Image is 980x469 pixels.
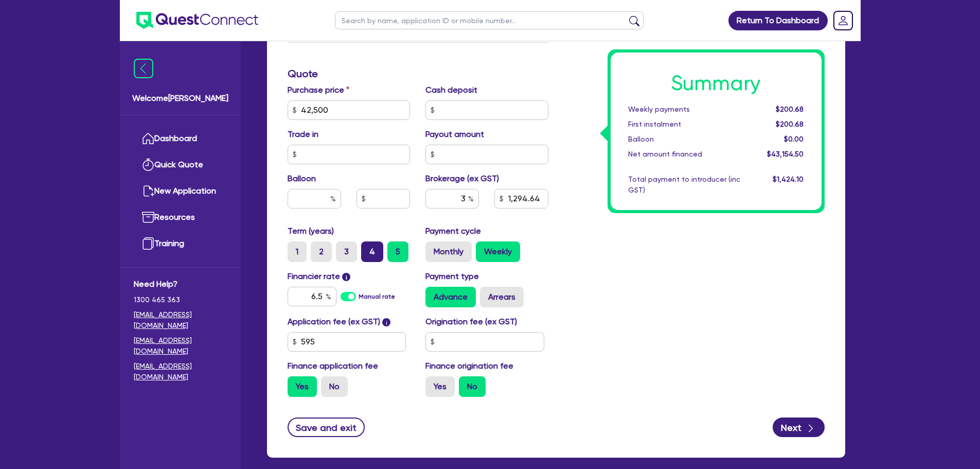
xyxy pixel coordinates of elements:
label: 4 [361,241,383,262]
span: $200.68 [776,120,804,128]
span: Welcome [PERSON_NAME] [132,92,228,105]
label: No [459,376,486,397]
a: Return To Dashboard [728,11,828,30]
label: Trade in [288,128,318,141]
a: [EMAIL_ADDRESS][DOMAIN_NAME] [134,309,227,331]
div: Balloon [620,134,748,145]
label: Advance [425,287,476,307]
span: 1300 465 363 [134,294,227,305]
a: Training [134,231,227,257]
a: Resources [134,204,227,231]
label: Finance origination fee [425,360,513,372]
label: Weekly [476,241,520,262]
label: Brokerage (ex GST) [425,172,499,185]
label: 1 [288,241,307,262]
img: icon-menu-close [134,59,153,78]
label: 2 [311,241,332,262]
span: i [382,318,390,326]
img: quick-quote [142,159,154,171]
label: Financier rate [288,270,351,283]
label: Origination fee (ex GST) [425,316,517,328]
label: 5 [387,241,408,262]
label: Manual rate [359,292,395,301]
h1: Summary [628,71,804,96]
label: Payout amount [425,128,484,141]
label: Monthly [425,241,472,262]
label: Cash deposit [425,84,477,96]
div: Weekly payments [620,104,748,115]
label: Purchase price [288,84,349,96]
span: $43,154.50 [767,150,804,158]
label: Arrears [480,287,524,307]
label: Balloon [288,172,316,185]
img: resources [142,211,154,223]
label: Payment type [425,270,479,283]
a: New Application [134,178,227,204]
img: training [142,237,154,250]
label: Yes [288,376,317,397]
div: Net amount financed [620,149,748,160]
img: quest-connect-logo-blue [136,12,258,29]
span: $0.00 [784,135,804,143]
span: $1,424.10 [773,175,804,183]
h3: Quote [288,67,548,80]
button: Save and exit [288,418,365,437]
span: Need Help? [134,278,227,290]
label: No [321,376,348,397]
span: $200.68 [776,105,804,113]
label: Application fee (ex GST) [288,316,380,328]
a: Dropdown toggle [830,7,857,34]
img: new-application [142,185,154,197]
label: Finance application fee [288,360,378,372]
div: Total payment to introducer (inc GST) [620,174,748,196]
label: Payment cycle [425,225,481,237]
label: Yes [425,376,455,397]
a: [EMAIL_ADDRESS][DOMAIN_NAME] [134,361,227,383]
a: Quick Quote [134,152,227,178]
label: Term (years) [288,225,334,237]
a: Dashboard [134,126,227,152]
button: Next [773,418,825,437]
span: i [342,273,350,281]
div: First instalment [620,119,748,130]
a: [EMAIL_ADDRESS][DOMAIN_NAME] [134,335,227,357]
input: Search by name, application ID or mobile number... [335,11,644,29]
label: 3 [336,241,357,262]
